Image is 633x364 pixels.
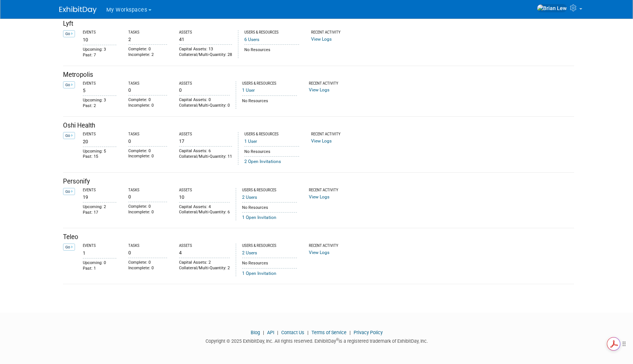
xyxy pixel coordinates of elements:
div: Tasks [128,244,167,248]
a: 1 Open Invitation [242,271,276,276]
div: Tasks [128,81,167,86]
div: 0 [128,248,167,256]
div: 17 [179,137,232,144]
div: Complete: 0 [128,47,167,52]
div: Users & Resources [242,244,297,248]
div: Capital Assets: 0 [179,97,230,103]
div: 1 [83,248,116,256]
img: ExhibitDay [59,6,97,14]
span: | [261,330,266,335]
div: Incomplete: 0 [128,103,167,109]
div: Incomplete: 0 [128,154,167,159]
a: View Logs [309,194,329,200]
div: Events [83,81,116,86]
img: Brian Lew [537,4,567,12]
div: Tasks [128,188,167,193]
div: Events [83,244,116,248]
span: No Resources [242,98,268,103]
a: 2 Open Invitations [244,159,281,164]
div: Upcoming: 3 [83,98,116,103]
div: Capital Assets: 2 [179,260,230,266]
div: Teleo [63,233,574,242]
span: No Resources [242,261,268,266]
span: My Workspaces [106,7,147,13]
div: Collateral/Multi-Quantity: 6 [179,210,230,215]
a: 1 Open Invitation [242,215,276,220]
a: Go [63,30,75,37]
span: No Resources [244,149,270,154]
div: Users & Resources [244,132,300,137]
a: View Logs [311,138,332,144]
a: Go [63,244,75,251]
div: Users & Resources [242,81,297,86]
div: Collateral/Multi-Quantity: 2 [179,266,230,271]
div: Capital Assets: 6 [179,148,232,154]
div: Tasks [128,30,167,35]
div: Complete: 0 [128,148,167,154]
div: Recent Activity [309,81,353,86]
div: Events [83,188,116,193]
div: Past: 7 [83,53,116,58]
div: Incomplete: 2 [128,52,167,58]
a: 2 Users [242,195,257,200]
a: 2 Users [242,250,257,255]
span: No Resources [244,47,270,52]
div: Incomplete: 0 [128,266,167,271]
div: Collateral/Multi-Quantity: 28 [179,52,232,58]
div: Oshi Health [63,121,574,130]
div: Events [83,132,116,137]
div: Assets [179,132,232,137]
a: Go [63,132,75,139]
div: Upcoming: 2 [83,204,116,210]
div: 4 [179,248,230,256]
div: Metropolis [63,70,574,79]
span: | [305,330,310,335]
a: API [267,330,274,335]
a: Contact Us [281,330,304,335]
div: Collateral/Multi-Quantity: 11 [179,154,232,160]
div: 0 [128,137,167,144]
div: Past: 17 [83,210,116,216]
div: Recent Activity [311,30,355,35]
div: Past: 2 [83,103,116,109]
div: Upcoming: 3 [83,47,116,53]
div: Users & Resources [242,188,297,193]
div: 0 [128,86,167,93]
div: Assets [179,188,230,193]
div: Tasks [128,132,167,137]
a: View Logs [311,37,332,42]
div: Upcoming: 5 [83,149,116,154]
div: Upcoming: 0 [83,260,116,266]
div: Complete: 0 [128,97,167,103]
div: Events [83,30,116,35]
div: Complete: 0 [128,204,167,210]
div: Capital Assets: 13 [179,47,232,52]
span: | [275,330,280,335]
div: Past: 1 [83,266,116,272]
div: Assets [179,30,232,35]
a: View Logs [309,87,329,92]
div: Complete: 0 [128,260,167,266]
div: 0 [128,192,167,200]
div: 0 [179,86,230,93]
div: Recent Activity [311,132,355,137]
div: Assets [179,81,230,86]
div: 41 [179,35,232,43]
div: Users & Resources [244,30,300,35]
div: Assets [179,244,230,248]
div: 2 [128,35,167,43]
div: 10 [179,193,230,200]
div: 5 [83,86,116,94]
a: Blog [251,330,260,335]
div: Recent Activity [309,244,353,248]
a: Go [63,81,75,88]
div: Capital Assets: 4 [179,204,230,210]
sup: ® [336,338,339,342]
a: 1 User [242,88,255,93]
a: View Logs [309,250,329,255]
div: Past: 15 [83,154,116,160]
span: No Resources [242,205,268,210]
div: 19 [83,192,116,200]
div: 20 [83,137,116,145]
a: 6 Users [244,37,259,42]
